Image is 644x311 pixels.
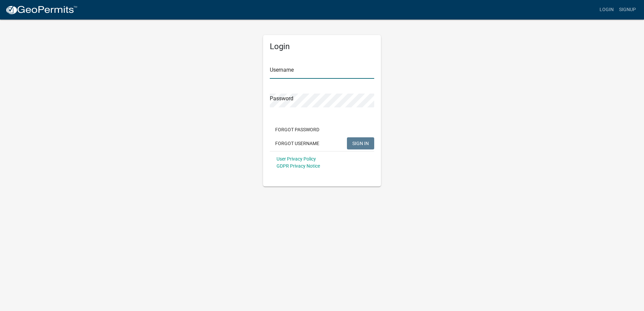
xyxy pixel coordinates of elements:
span: SIGN IN [352,140,369,146]
a: GDPR Privacy Notice [277,163,320,169]
a: User Privacy Policy [277,156,316,162]
a: Login [597,3,616,16]
button: Forgot Password [270,124,325,136]
button: Forgot Username [270,137,325,149]
a: Signup [616,3,639,16]
button: SIGN IN [347,137,374,149]
h5: Login [270,42,374,51]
